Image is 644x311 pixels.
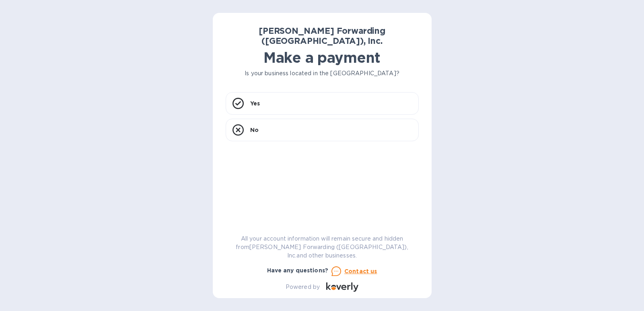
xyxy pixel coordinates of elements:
[267,267,329,274] b: Have any questions?
[286,283,320,291] p: Powered by
[226,235,419,260] p: All your account information will remain secure and hidden from [PERSON_NAME] Forwarding ([GEOGRA...
[250,126,259,134] p: No
[226,69,419,78] p: Is your business located in the [GEOGRAPHIC_DATA]?
[259,26,385,46] b: [PERSON_NAME] Forwarding ([GEOGRAPHIC_DATA]), Inc.
[344,268,377,274] u: Contact us
[226,49,419,66] h1: Make a payment
[250,99,260,107] p: Yes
